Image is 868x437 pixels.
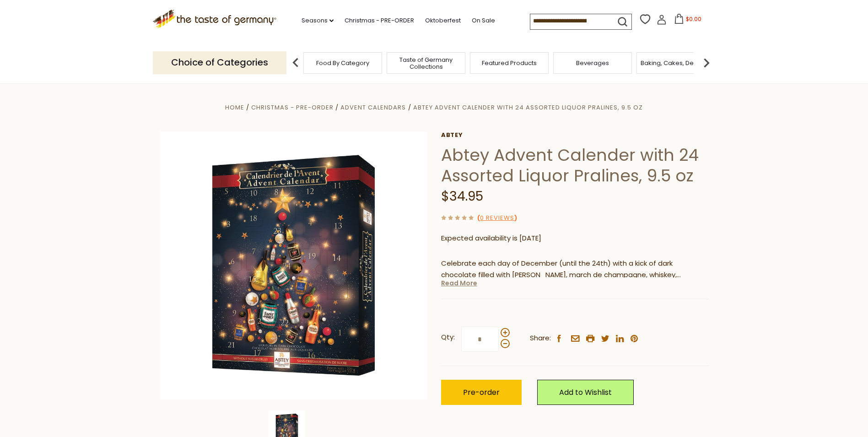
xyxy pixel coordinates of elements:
h1: Abtey Advent Calender with 24 Assorted Liquor Pralines, 9.5 oz [441,145,709,186]
button: $0.00 [669,14,707,27]
span: Share: [530,333,551,344]
img: next arrow [697,54,716,72]
a: Seasons [302,16,334,26]
input: Qty: [461,327,499,352]
span: ( ) [477,213,517,222]
p: Expected availability is [DATE] [441,233,709,244]
p: Celebrate each day of December (until the 24th) with a kick of dark chocolate filled with [PERSON... [441,258,709,281]
a: Featured Products [482,60,537,66]
a: Food By Category [316,60,369,66]
a: Read More [441,279,477,288]
a: Christmas - PRE-ORDER [251,103,334,112]
a: Beverages [576,60,609,66]
a: Home [225,103,244,112]
span: $0.00 [686,15,701,23]
img: previous arrow [286,54,305,72]
a: Add to Wishlist [537,380,634,405]
p: Choice of Categories [153,51,286,74]
span: $34.95 [441,187,483,205]
span: Pre-order [463,387,500,398]
a: Christmas - PRE-ORDER [345,16,414,26]
strong: Qty: [441,332,455,343]
a: Abtey [441,131,709,139]
a: 0 Reviews [480,213,514,223]
a: Abtey Advent Calender with 24 Assorted Liquor Pralines, 9.5 oz [413,103,643,112]
a: On Sale [472,16,495,26]
a: Taste of Germany Collections [389,56,463,70]
button: Pre-order [441,380,522,405]
a: Oktoberfest [425,16,461,26]
a: Baking, Cakes, Desserts [641,60,712,66]
a: Advent Calendars [340,103,406,112]
img: Abtey Adent Calender with 24 Assorted Liquor Pralines [160,131,427,399]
